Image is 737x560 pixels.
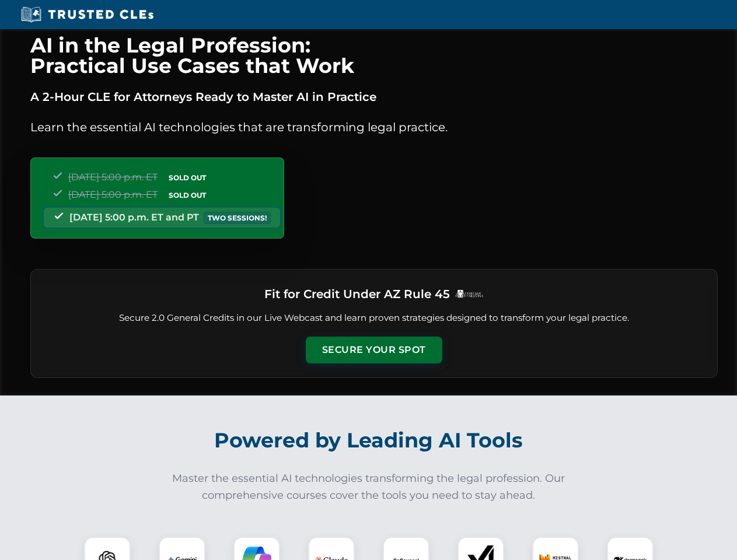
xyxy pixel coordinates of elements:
[45,311,703,325] p: Secure 2.0 General Credits in our Live Webcast and learn proven strategies designed to transform ...
[30,35,718,76] h1: AI in the Legal Profession: Practical Use Cases that Work
[165,189,210,201] span: SOLD OUT
[30,87,718,106] p: A 2-Hour CLE for Attorneys Ready to Master AI in Practice
[18,6,157,23] img: Trusted CLEs
[455,289,484,298] img: Logo
[165,171,210,184] span: SOLD OUT
[46,420,692,461] h2: Powered by Leading AI Tools
[30,118,718,136] p: Learn the essential AI technologies that are transforming legal practice.
[68,189,158,200] span: [DATE] 5:00 p.m. ET
[68,171,158,183] span: [DATE] 5:00 p.m. ET
[306,337,442,363] button: Secure Your Spot
[165,470,573,504] p: Master the essential AI technologies transforming the legal profession. Our comprehensive courses...
[264,283,450,304] h3: Fit for Credit Under AZ Rule 45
